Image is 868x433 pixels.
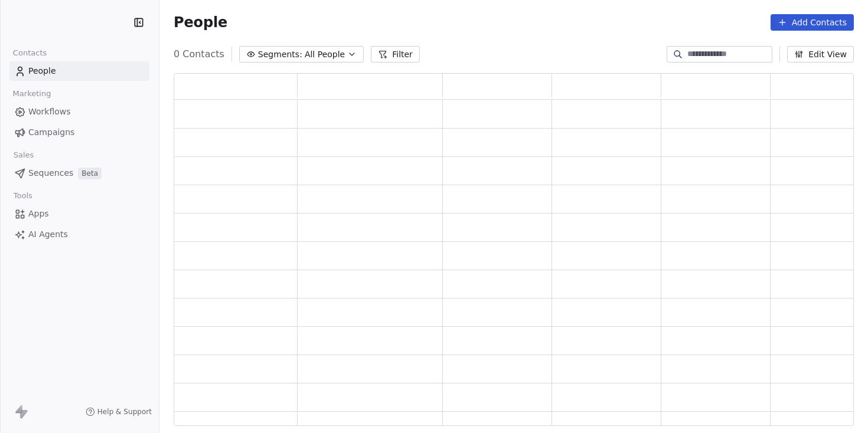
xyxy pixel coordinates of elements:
a: Apps [9,204,149,224]
span: Help & Support [97,407,152,416]
span: Marketing [8,85,56,103]
span: Sales [8,146,39,164]
span: People [174,14,227,31]
button: Add Contacts [771,14,854,31]
span: Apps [28,208,49,220]
a: Help & Support [86,407,152,416]
span: AI Agents [28,228,68,241]
span: Segments: [258,48,302,61]
span: Contacts [8,44,52,62]
a: Campaigns [9,123,149,142]
span: Beta [78,168,102,179]
button: Edit View [787,46,854,63]
button: Filter [371,46,420,63]
span: All People [305,48,345,61]
span: People [28,65,56,77]
span: Workflows [28,106,71,118]
span: Tools [8,187,37,205]
a: AI Agents [9,225,149,244]
a: SequencesBeta [9,163,149,183]
span: Campaigns [28,126,74,139]
span: Sequences [28,167,73,179]
span: 0 Contacts [174,47,224,61]
a: Workflows [9,102,149,122]
a: People [9,61,149,81]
